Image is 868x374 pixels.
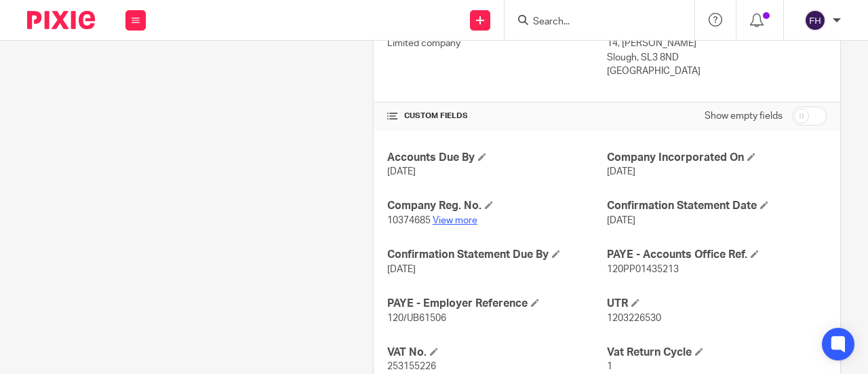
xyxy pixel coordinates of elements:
[607,345,827,360] h4: Vat Return Cycle
[387,167,416,176] span: [DATE]
[387,151,607,165] h4: Accounts Due By
[607,216,635,225] span: [DATE]
[607,37,827,50] p: 14, [PERSON_NAME]
[607,151,827,165] h4: Company Incorporated On
[387,362,436,371] span: 253155226
[387,314,446,323] span: 120/UB61506
[607,64,827,78] p: [GEOGRAPHIC_DATA]
[387,37,607,50] p: Limited company
[607,314,661,323] span: 1203226530
[387,199,607,213] h4: Company Reg. No.
[804,10,826,31] img: svg%3E
[607,248,827,262] h4: PAYE - Accounts Office Ref.
[607,362,612,371] span: 1
[27,11,95,29] img: Pixie
[387,345,607,360] h4: VAT No.
[607,167,635,176] span: [DATE]
[607,265,679,274] span: 120PP01435213
[607,297,827,311] h4: UTR
[705,109,783,123] label: Show empty fields
[607,199,827,213] h4: Confirmation Statement Date
[387,111,607,121] h4: CUSTOM FIELDS
[607,51,827,64] p: Slough, SL3 8ND
[387,216,431,225] span: 10374685
[387,297,607,311] h4: PAYE - Employer Reference
[532,16,654,29] input: Search
[387,265,416,274] span: [DATE]
[387,248,607,262] h4: Confirmation Statement Due By
[433,216,477,225] a: View more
